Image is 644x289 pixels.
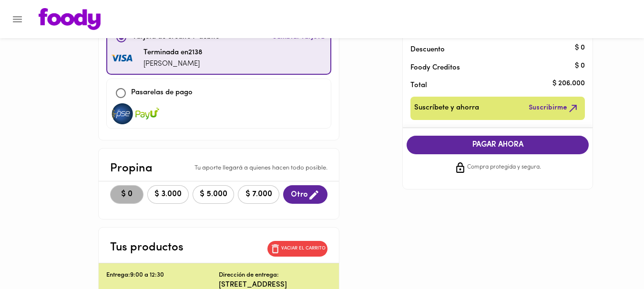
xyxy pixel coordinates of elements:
p: $ 206.000 [552,79,585,89]
span: PAGAR AHORA [416,140,579,149]
img: visa [111,103,134,124]
img: visa [111,55,135,62]
button: $ 7.000 [238,185,279,204]
span: $ 5.000 [199,190,228,199]
p: [PERSON_NAME] [143,59,203,70]
span: Suscribirme [529,102,579,114]
p: Terminada en 2138 [143,48,203,59]
img: logo.png [39,8,101,30]
p: Descuento [410,45,445,55]
span: Suscríbete y ahorra [414,102,479,114]
button: PAGAR AHORA [407,136,589,154]
p: Tus productos [110,239,184,256]
button: Otro [283,185,327,204]
span: Otro [291,189,320,201]
button: $ 3.000 [147,185,189,204]
p: Dirección de entrega: [219,271,279,280]
p: Propina [110,160,153,177]
p: $ 0 [575,61,585,71]
p: Vaciar el carrito [281,245,326,252]
p: Tu aporte llegará a quienes hacen todo posible. [194,164,327,173]
p: $ 0 [575,43,585,53]
p: Pasarelas de pago [131,88,193,99]
button: Menu [6,8,29,31]
button: Suscribirme [527,100,581,116]
button: Vaciar el carrito [267,241,327,257]
p: Total [410,80,570,90]
button: $ 0 [110,185,143,204]
span: $ 0 [116,190,137,199]
p: Foody Creditos [410,63,570,73]
button: $ 5.000 [193,185,234,204]
img: visa [135,103,159,124]
span: $ 7.000 [244,190,273,199]
span: Compra protegida y segura. [467,163,541,172]
span: $ 3.000 [153,190,183,199]
iframe: Messagebird Livechat Widget [589,234,634,279]
p: Entrega: 9:00 a 12:30 [106,271,219,280]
